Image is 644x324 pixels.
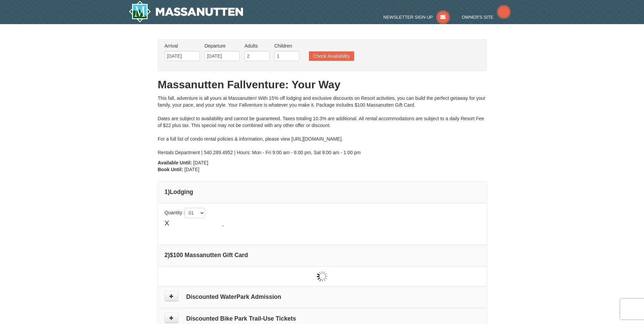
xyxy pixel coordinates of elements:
[158,167,183,172] strong: Book Until:
[168,252,170,258] span: )
[168,188,170,195] span: )
[193,160,208,165] span: [DATE]
[244,42,270,49] label: Adults
[165,42,200,49] label: Arrival
[165,188,480,195] h4: 1 Lodging
[222,223,224,228] span: -
[204,42,240,49] label: Departure
[462,15,494,20] span: Owner's Site
[158,78,486,91] h1: Massanutten Fallventure: Your Way
[383,15,450,20] a: Newsletter Sign Up
[309,51,354,61] button: Check Availability
[274,42,299,49] label: Children
[462,15,511,20] a: Owner's Site
[165,293,480,300] h4: Discounted WaterPark Admission
[165,210,205,215] span: Quantity :
[165,252,480,258] h4: 2 $100 Massanutten Gift Card
[317,271,328,282] img: wait gif
[165,218,169,228] span: X
[222,233,257,240] button: More Info
[158,160,192,165] strong: Available Until:
[383,15,433,20] span: Newsletter Sign Up
[129,1,243,22] img: Massanutten Resort Logo
[129,1,243,22] a: Massanutten Resort
[158,95,486,156] div: This fall, adventure is all yours at Massanutten! With 15% off lodging and exclusive discounts on...
[184,167,199,172] span: [DATE]
[222,211,254,219] button: Change
[165,315,480,322] h4: Discounted Bike Park Trail-Use Tickets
